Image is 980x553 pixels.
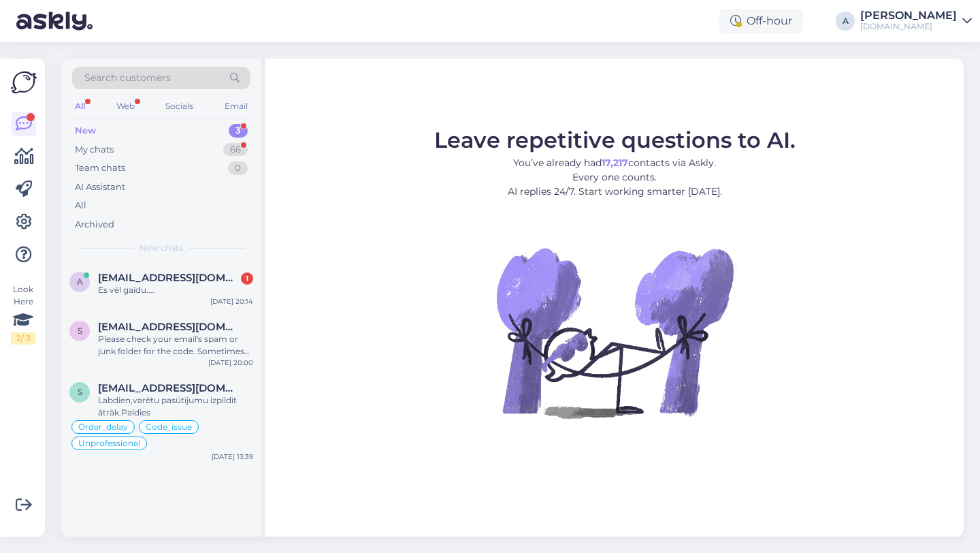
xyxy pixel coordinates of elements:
[163,97,196,115] div: Socials
[492,210,737,455] img: No Chat active
[146,423,192,431] span: Code_issue
[75,124,96,138] div: New
[78,326,82,336] span: s
[719,9,803,33] div: Off-hour
[860,21,957,32] div: [DOMAIN_NAME]
[98,333,253,358] div: Please check your email's spam or junk folder for the code. Sometimes emails end up there. If you...
[241,272,253,285] div: 1
[78,387,82,397] span: s
[11,332,35,345] div: 2 / 3
[11,69,37,95] img: Askly Logo
[860,10,972,32] a: [PERSON_NAME][DOMAIN_NAME]
[98,321,240,333] span: snaiperis60@hotmail.com
[75,161,125,175] div: Team chats
[84,71,171,85] span: Search customers
[98,382,240,394] span: sarmiteulpe@inbox.lv
[228,161,248,175] div: 0
[602,157,628,169] b: 17,217
[860,10,957,21] div: [PERSON_NAME]
[78,423,128,431] span: Order_delay
[222,97,250,115] div: Email
[208,358,253,368] div: [DATE] 20:00
[98,272,240,284] span: andry7@inbox.lv
[836,12,855,31] div: A
[98,394,253,419] div: Labdien,varētu pasūtījumu izpildīt ātrāk.Paldies
[75,180,125,194] div: AI Assistant
[212,452,253,462] div: [DATE] 13:39
[223,143,248,157] div: 66
[78,439,140,447] span: Unprofessional
[434,156,796,199] p: You’ve already had contacts via Askly. Every one counts. AI replies 24/7. Start working smarter [...
[434,127,796,153] span: Leave repetitive questions to AI.
[210,296,253,306] div: [DATE] 20:14
[75,218,114,232] div: Archived
[11,283,35,345] div: Look Here
[98,284,253,296] div: Es vēl gaidu....
[114,97,137,115] div: Web
[75,143,114,157] div: My chats
[72,97,88,115] div: All
[77,276,83,287] span: a
[75,199,86,212] div: All
[229,124,248,138] div: 3
[140,242,183,254] span: New chats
